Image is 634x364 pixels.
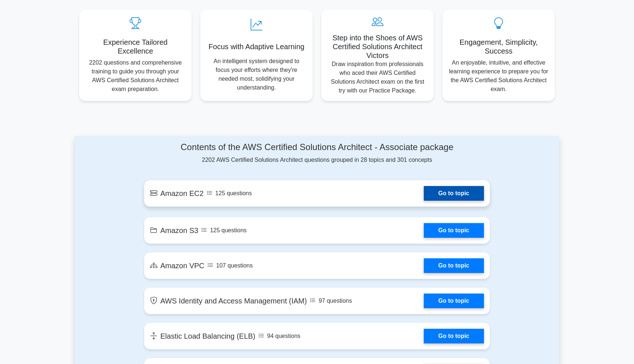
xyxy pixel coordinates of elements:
[85,58,186,94] p: 2202 questions and comprehensive training to guide you through your AWS Certified Solutions Archi...
[424,223,484,238] a: Go to topic
[144,142,490,164] div: 2202 AWS Certified Solutions Architect questions grouped in 28 topics and 301 concepts
[85,38,186,55] h5: Experience Tailored Excellence
[206,42,307,51] h5: Focus with Adaptive Learning
[424,258,484,273] a: Go to topic
[448,58,549,94] p: An enjoyable, intuitive, and effective learning experience to prepare you for the AWS Certified S...
[424,186,484,201] a: Go to topic
[448,38,549,55] h5: Engagement, Simplicity, Success
[424,329,484,343] a: Go to topic
[206,57,307,92] p: An intelligent system designed to focus your efforts where they're needed most, solidifying your ...
[144,142,490,153] h4: Contents of the AWS Certified Solutions Architect - Associate package
[424,294,484,308] a: Go to topic
[327,60,428,95] p: Draw inspiration from professionals who aced their AWS Certified Solutions Architect exam on the ...
[327,33,428,60] h5: Step into the Shoes of AWS Certified Solutions Architect Victors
